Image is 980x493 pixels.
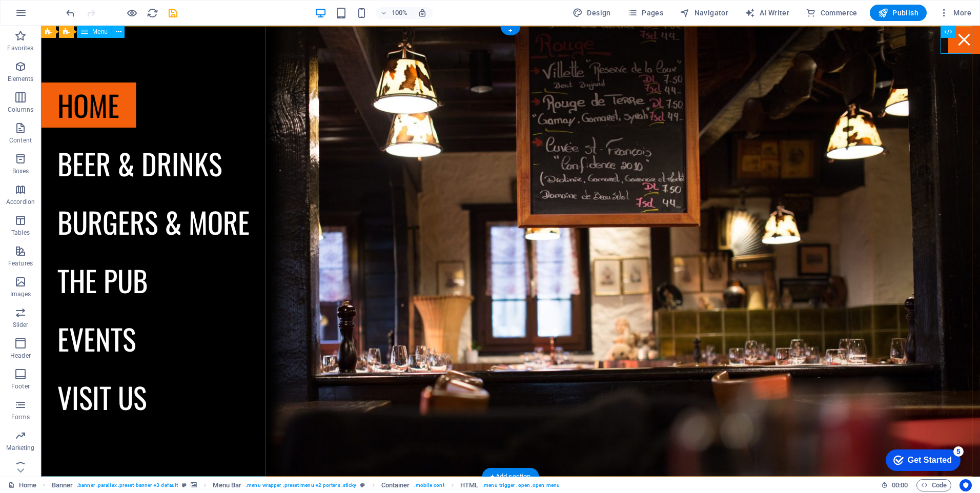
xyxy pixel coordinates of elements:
i: This element contains a background [191,482,197,488]
span: Click to select. Double-click to edit [213,479,241,491]
p: Accordion [6,198,35,206]
span: . banner .parallax .preset-banner-v3-default [77,479,178,491]
div: + [500,26,520,35]
button: AI Writer [741,5,793,21]
p: Columns [8,106,33,114]
p: Slider [13,321,29,329]
i: On resize automatically adjust zoom level to fit chosen device. [418,8,427,17]
button: Click here to leave preview mode and continue editing [126,7,138,19]
div: + Add section [482,468,539,485]
p: Images [10,290,31,298]
span: Navigator [680,8,728,18]
button: reload [146,7,158,19]
p: Boxes [12,167,29,175]
span: Menu [92,29,108,35]
span: Click to select. Double-click to edit [460,479,478,491]
span: . menu-trigger .open .open-menu [482,479,560,491]
button: 100% [376,7,412,19]
nav: breadcrumb [52,479,560,491]
p: Features [8,259,33,268]
button: Design [568,5,615,21]
i: Undo: Change logo text (Ctrl+Z) [65,7,76,19]
button: Pages [623,5,667,21]
span: . menu-wrapper .preset-menu-v2-porters .sticky [246,479,356,491]
span: Design [573,8,611,18]
button: Code [916,479,951,491]
i: This element is a customizable preset [182,482,187,488]
button: Commerce [802,5,862,21]
i: Reload page [147,7,158,19]
button: More [935,5,975,21]
p: Footer [11,382,30,391]
div: Design (Ctrl+Alt+Y) [568,5,615,21]
a: Click to cancel selection. Double-click to open Pages [8,479,36,491]
span: Click to select. Double-click to edit [52,479,73,491]
span: . mobile-cont [414,479,444,491]
p: Content [9,136,32,145]
h6: 100% [391,7,407,19]
span: Publish [878,8,918,18]
span: AI Writer [745,8,789,18]
p: Header [10,352,31,360]
p: Marketing [6,444,34,452]
p: Elements [8,75,34,83]
div: 5 [76,2,86,12]
span: Commerce [806,8,857,18]
span: Click to select. Double-click to edit [381,479,410,491]
button: Navigator [676,5,732,21]
button: Publish [870,5,927,21]
i: This element is a customizable preset [360,482,365,488]
p: Tables [11,229,30,237]
div: Get Started [30,11,74,20]
h6: Session time [881,479,908,491]
button: save [167,7,179,19]
span: : [899,481,901,489]
button: Usercentrics [959,479,972,491]
span: 00 00 [892,479,908,491]
button: undo [64,7,76,19]
div: Get Started 5 items remaining, 0% complete [8,5,83,27]
i: Save (Ctrl+S) [167,7,179,19]
span: Pages [627,8,663,18]
p: Favorites [7,44,33,52]
span: Code [921,479,947,491]
span: More [939,8,971,18]
p: Forms [11,413,30,421]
